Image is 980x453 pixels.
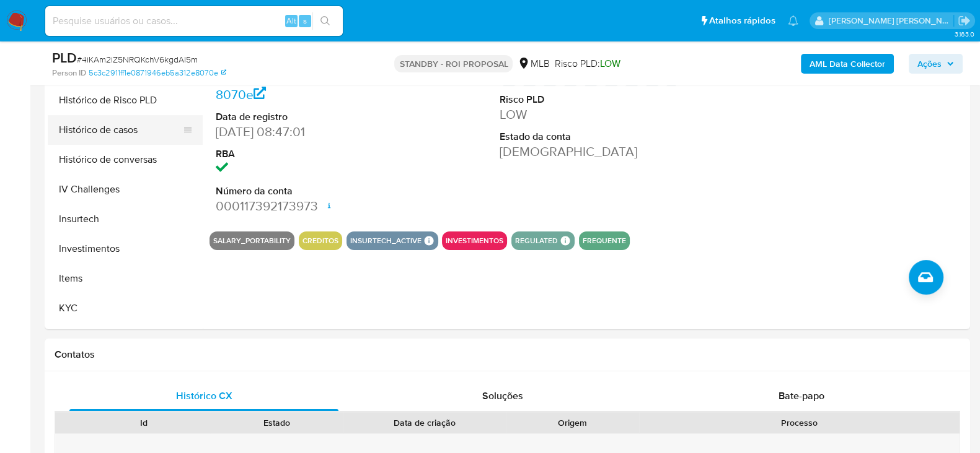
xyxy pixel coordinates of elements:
[709,14,775,27] span: Atalhos rápidos
[554,57,620,71] span: Risco PLD:
[500,143,677,160] dd: [DEMOGRAPHIC_DATA]
[45,13,343,29] input: Pesquise usuários ou casos...
[48,115,193,145] button: Histórico de casos
[801,54,894,74] button: AML Data Collector
[216,68,391,103] a: 5c3c2911ff1e0871946eb5a312e8070e
[286,15,296,27] span: Alt
[55,348,960,361] h1: Contatos
[917,54,942,74] span: Ações
[219,416,335,429] div: Estado
[48,293,203,323] button: KYC
[176,389,232,403] span: Histórico CX
[958,14,971,27] a: Sair
[52,67,86,79] b: Person ID
[500,130,677,144] dt: Estado da conta
[518,57,549,71] div: MLB
[48,323,203,353] button: Lista Interna
[48,175,203,204] button: IV Challenges
[810,54,885,74] b: AML Data Collector
[514,416,630,429] div: Origem
[89,67,226,79] a: 5c3c2911ff1e0871946eb5a312e8070e
[500,93,677,106] dt: Risco PLD
[77,53,198,66] span: # 4iKAm2iZ5NRQKchV6kgdAI5m
[52,48,77,67] b: PLD
[216,147,393,161] dt: RBA
[394,55,513,72] p: STANDBY - ROI PROPOSAL
[788,15,798,26] a: Notificações
[48,234,203,264] button: Investimentos
[303,15,307,27] span: s
[216,197,393,215] dd: 000117392173973
[48,204,203,234] button: Insurtech
[599,56,620,71] span: LOW
[216,123,393,140] dd: [DATE] 08:47:01
[482,389,523,403] span: Soluções
[909,54,963,74] button: Ações
[779,389,824,403] span: Bate-papo
[216,110,393,124] dt: Data de registro
[312,12,338,30] button: search-icon
[352,416,497,429] div: Data de criação
[48,85,203,115] button: Histórico de Risco PLD
[48,145,203,175] button: Histórico de conversas
[216,184,393,198] dt: Número da conta
[648,416,951,429] div: Processo
[500,106,677,123] dd: LOW
[86,416,201,429] div: Id
[48,264,203,293] button: Items
[829,15,954,27] p: andrea.asantos@mercadopago.com.br
[954,29,974,39] span: 3.163.0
